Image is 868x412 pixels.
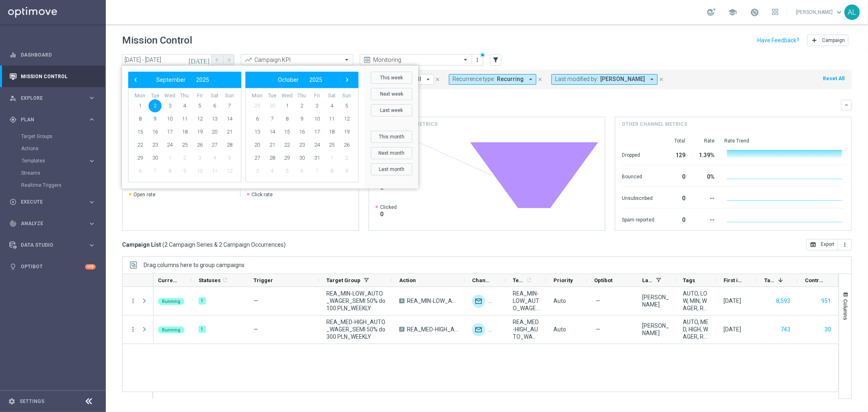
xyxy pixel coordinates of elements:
span: 6 [133,164,146,178]
div: Actions [21,142,105,155]
span: Drag columns here to group campaigns [144,262,245,268]
i: close [537,77,543,82]
span: 6 [208,99,221,112]
span: 19 [193,125,206,138]
span: 5 [280,164,293,178]
span: 1 [133,99,146,112]
span: 27 [251,151,264,164]
span: Columns [842,299,849,320]
span: REA_MIN-LOW_AUTO_WAGER_SEMI 50% do 100 PLN_050925 [513,290,540,312]
div: Target Groups [21,130,105,142]
span: 15 [133,125,146,138]
span: Recurrence type: [453,76,495,83]
button: 2025 [304,75,328,85]
span: 20 [251,138,264,151]
button: more_vert [838,239,852,250]
span: 21 [223,125,236,138]
span: 4 [266,164,279,178]
div: Mission Control [9,66,96,87]
span: 2 [149,99,162,112]
input: Have Feedback? [757,37,799,43]
span: Analyze [21,221,88,226]
colored-tag: Running [158,297,184,305]
button: October [273,75,304,85]
i: arrow_forward [226,57,232,63]
span: 17 [163,125,176,138]
div: 0 [664,169,685,182]
div: AL [844,4,860,20]
i: gps_fixed [9,116,17,123]
button: 30 [824,324,832,335]
span: ) [284,241,286,248]
span: › [342,75,352,85]
span: 20 [208,125,221,138]
i: track_changes [9,220,17,227]
i: filter_alt [492,56,499,64]
div: -- [695,191,715,204]
button: close [434,75,441,84]
th: weekday [280,92,295,99]
span: 30 [149,151,162,164]
button: 951 [820,296,832,306]
button: This week [371,72,412,84]
div: Analyze [9,220,88,227]
i: preview [363,56,371,64]
div: Realtime Triggers [21,179,105,191]
span: Target Group [326,277,361,283]
a: Streams [21,170,85,176]
div: Plan [9,116,88,123]
div: track_changes Analyze keyboard_arrow_right [9,220,96,227]
span: 28 [266,151,279,164]
i: lightbulb [9,263,17,270]
button: 2025 [191,75,214,85]
div: Unsubscribed [622,191,654,204]
a: Dashboard [21,44,96,66]
a: Target Groups [21,133,85,140]
span: 7 [149,164,162,178]
span: 0 [380,210,397,218]
th: weekday [162,92,177,99]
button: Next month [371,147,412,159]
i: keyboard_arrow_right [88,241,96,249]
th: weekday [133,92,148,99]
span: 11 [178,112,191,125]
bs-datepicker-navigation-view: ​ ​ ​ [130,75,235,85]
span: [PERSON_NAME] [600,76,645,83]
th: weekday [207,92,222,99]
button: gps_fixed Plan keyboard_arrow_right [9,116,96,123]
i: [DATE] [188,56,210,64]
div: -- [695,213,715,226]
span: 6 [251,112,264,125]
span: school [728,8,737,17]
span: Auto [553,298,566,304]
h4: Other channel metrics [622,121,687,128]
span: Clicked [380,204,397,210]
span: 13 [251,125,264,138]
a: Actions [21,145,85,152]
div: 1 [199,297,206,305]
button: Last week [371,104,412,116]
button: Reset All [822,74,845,83]
bs-daterangepicker-container: calendar [122,66,418,188]
i: more_vert [474,57,481,63]
th: weekday [192,92,207,99]
i: keyboard_arrow_right [88,198,96,206]
span: 31 [310,151,324,164]
span: 3 [251,164,264,178]
span: 10 [310,112,324,125]
i: trending_up [244,56,252,64]
span: 18 [178,125,191,138]
span: 8 [163,164,176,178]
i: arrow_drop_down [648,76,656,83]
i: arrow_back [214,57,220,63]
th: weekday [324,92,339,99]
button: Templates keyboard_arrow_right [21,158,96,164]
span: A [399,327,404,332]
span: 8 [133,112,146,125]
span: 12 [340,112,353,125]
span: 8 [280,112,293,125]
i: refresh [222,277,228,283]
span: AUTO, LOW, MIN, WAGER, REA, WEEKLY, SEMI [683,290,710,312]
button: ‹ [130,75,141,85]
button: more_vert [474,55,482,65]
